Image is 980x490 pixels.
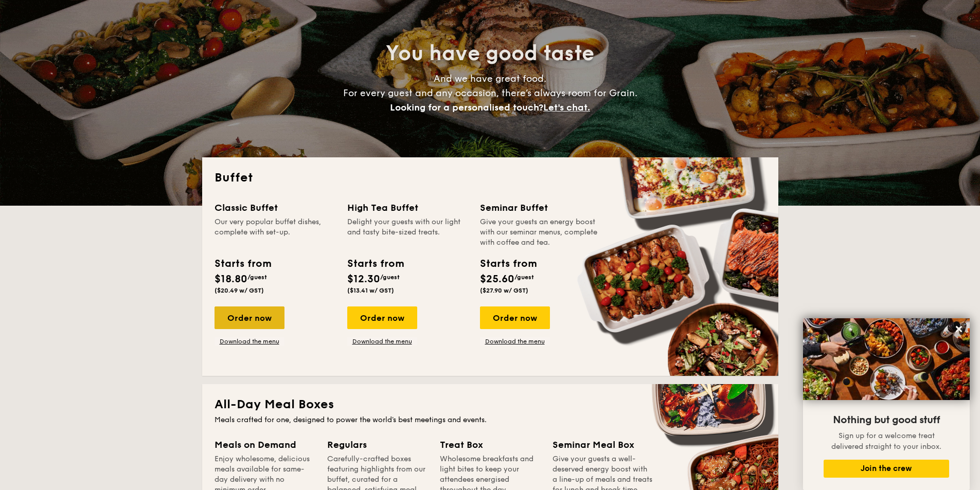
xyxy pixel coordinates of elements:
[380,274,400,281] span: /guest
[215,256,271,271] div: Starts from
[215,337,284,346] a: Download the menu
[343,73,637,113] span: And we have great food. For every guest and any occasion, there’s always room for Grain.
[347,337,417,346] a: Download the menu
[480,201,600,215] div: Seminar Buffet
[824,460,949,478] button: Join the crew
[215,438,315,452] div: Meals on Demand
[553,438,653,452] div: Seminar Meal Box
[831,431,941,451] span: Sign up for a welcome treat delivered straight to your inbox.
[480,217,600,248] div: Give your guests an energy boost with our seminar menus, complete with coffee and tea.
[390,102,543,113] span: Looking for a personalised touch?
[215,170,766,186] h2: Buffet
[215,396,766,413] h2: All-Day Meal Boxes
[347,306,417,329] div: Order now
[247,274,267,281] span: /guest
[327,438,427,452] div: Regulars
[215,415,766,425] div: Meals crafted for one, designed to power the world's best meetings and events.
[833,414,940,426] span: Nothing but good stuff
[480,273,514,285] span: $25.60
[480,337,550,346] a: Download the menu
[386,41,594,66] span: You have good taste
[347,217,468,248] div: Delight your guests with our light and tasty bite-sized treats.
[480,306,550,329] div: Order now
[480,287,528,294] span: ($27.90 w/ GST)
[215,306,284,329] div: Order now
[803,318,970,400] img: DSC07876-Edit02-Large.jpeg
[215,287,264,294] span: ($20.49 w/ GST)
[514,274,534,281] span: /guest
[440,438,540,452] div: Treat Box
[347,287,394,294] span: ($13.41 w/ GST)
[543,102,590,113] span: Let's chat.
[480,256,536,271] div: Starts from
[347,201,468,215] div: High Tea Buffet
[347,273,380,285] span: $12.30
[215,217,335,248] div: Our very popular buffet dishes, complete with set-up.
[215,201,335,215] div: Classic Buffet
[951,321,967,337] button: Close
[347,256,403,271] div: Starts from
[215,273,247,285] span: $18.80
